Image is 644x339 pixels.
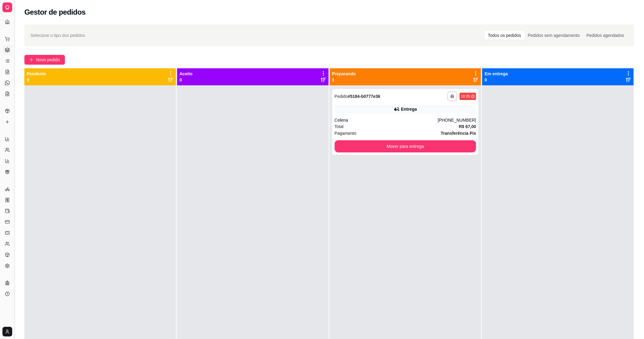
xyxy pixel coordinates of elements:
strong: Transferência Pix [441,131,476,136]
span: Pagamento [335,130,357,137]
span: Selecione o tipo dos pedidos [30,32,85,39]
p: 1 [332,77,356,83]
div: Pedidos sem agendamento [525,31,583,40]
strong: R$ 67,00 [459,124,476,129]
div: Celena [335,117,438,123]
button: Mover para entrega [335,140,476,152]
div: 18:35 [461,94,470,99]
button: Novo pedido [24,55,65,65]
p: Pendente [27,71,46,77]
div: Entrega [401,106,417,112]
div: Todos os pedidos [485,31,525,40]
p: Em entrega [485,71,508,77]
div: Pedidos agendados [583,31,628,40]
p: 0 [27,77,46,83]
div: [PHONE_NUMBER] [438,117,476,123]
p: 0 [485,77,508,83]
h2: Gestor de pedidos [24,7,86,17]
strong: # 5184-b0777e36 [348,94,380,99]
p: Aceito [180,71,193,77]
p: Preparando [332,71,356,77]
span: Total [335,123,344,130]
span: Pedido [335,94,348,99]
p: 0 [180,77,193,83]
span: Novo pedido [36,56,60,63]
span: plus [29,58,34,62]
